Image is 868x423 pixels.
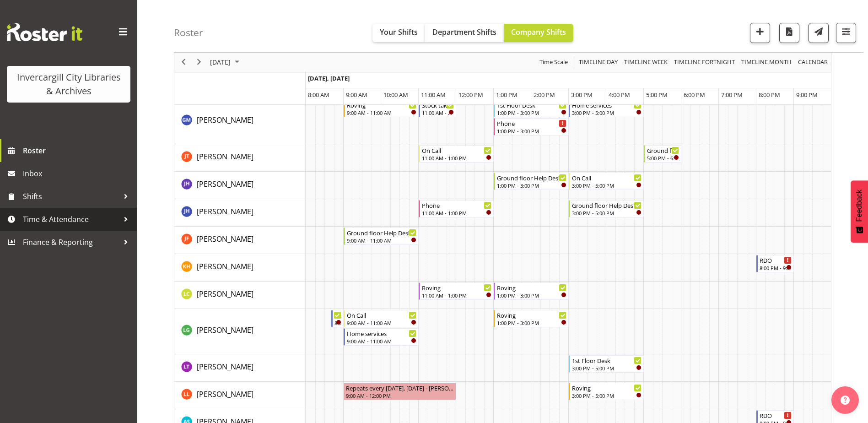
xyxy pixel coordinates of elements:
[197,234,253,244] span: [PERSON_NAME]
[197,261,253,271] span: [PERSON_NAME]
[796,91,818,99] span: 9:00 PM
[572,392,642,399] div: 3:00 PM - 5:00 PM
[344,100,419,117] div: Gabriel McKay Smith"s event - Roving Begin From Friday, October 10, 2025 at 9:00:00 AM GMT+13:00 ...
[572,364,642,372] div: 3:00 PM - 5:00 PM
[569,100,644,117] div: Gabriel McKay Smith"s event - Home services Begin From Friday, October 10, 2025 at 3:00:00 PM GMT...
[760,264,792,271] div: 8:00 PM - 9:00 PM
[841,396,850,405] img: help-xxl-2.png
[331,310,344,327] div: Lisa Griffiths"s event - Newspapers Begin From Friday, October 10, 2025 at 8:40:00 AM GMT+13:00 E...
[759,91,780,99] span: 8:00 PM
[174,354,306,382] td: Lyndsay Tautari resource
[432,27,496,37] span: Department Shifts
[646,91,668,99] span: 5:00 PM
[572,182,642,189] div: 3:00 PM - 5:00 PM
[569,355,644,373] div: Lyndsay Tautari"s event - 1st Floor Desk Begin From Friday, October 10, 2025 at 3:00:00 PM GMT+13...
[760,255,792,265] div: RDO
[647,146,679,155] div: Ground floor Help Desk
[23,235,119,249] span: Finance & Reporting
[347,329,416,338] div: Home services
[174,309,306,354] td: Lisa Griffiths resource
[372,24,425,42] button: Your Shifts
[197,115,253,125] span: [PERSON_NAME]
[344,328,419,346] div: Lisa Griffiths"s event - Home services Begin From Friday, October 10, 2025 at 9:00:00 AM GMT+13:0...
[572,109,642,116] div: 3:00 PM - 5:00 PM
[308,74,350,82] span: [DATE], [DATE]
[422,109,454,116] div: 11:00 AM - 12:00 PM
[197,361,253,372] a: [PERSON_NAME]
[347,228,416,237] div: Ground floor Help Desk
[176,53,191,72] div: previous period
[496,91,518,99] span: 1:00 PM
[740,57,793,68] span: Timeline Month
[23,167,133,180] span: Inbox
[197,179,253,190] a: [PERSON_NAME]
[572,383,642,392] div: Roving
[756,255,794,272] div: Kaela Harley"s event - RDO Begin From Friday, October 10, 2025 at 8:00:00 PM GMT+13:00 Ends At Fr...
[419,145,494,163] div: Glen Tomlinson"s event - On Call Begin From Friday, October 10, 2025 at 11:00:00 AM GMT+13:00 End...
[572,173,642,182] div: On Call
[346,383,454,392] div: Repeats every [DATE], [DATE] - [PERSON_NAME]
[383,91,408,99] span: 10:00 AM
[347,310,416,320] div: On Call
[23,144,133,157] span: Roster
[497,292,566,299] div: 1:00 PM - 3:00 PM
[197,152,253,162] span: [PERSON_NAME]
[673,57,736,68] span: Timeline Fortnight
[572,209,642,217] div: 3:00 PM - 5:00 PM
[334,319,341,326] div: 8:40 AM - 9:00 AM
[578,57,619,68] span: Timeline Day
[174,382,306,409] td: Lynette Lockett resource
[23,212,119,226] span: Time & Attendance
[197,261,253,272] a: [PERSON_NAME]
[569,173,644,190] div: Jill Harpur"s event - On Call Begin From Friday, October 10, 2025 at 3:00:00 PM GMT+13:00 Ends At...
[779,23,799,43] button: Download a PDF of the roster for the current day
[497,182,566,189] div: 1:00 PM - 3:00 PM
[539,57,569,68] span: Time Scale
[504,24,573,42] button: Company Shifts
[346,91,367,99] span: 9:00 AM
[197,206,253,217] span: [PERSON_NAME]
[174,27,203,38] h4: Roster
[623,57,669,68] button: Timeline Week
[174,172,306,199] td: Jill Harpur resource
[855,190,863,222] span: Feedback
[178,57,190,68] button: Previous
[577,57,620,68] button: Timeline Day
[193,57,205,68] button: Next
[647,154,679,162] div: 5:00 PM - 6:00 PM
[836,23,856,43] button: Filter Shifts
[572,356,642,365] div: 1st Floor Desk
[344,228,419,245] div: Joanne Forbes"s event - Ground floor Help Desk Begin From Friday, October 10, 2025 at 9:00:00 AM ...
[497,310,566,320] div: Roving
[497,319,566,326] div: 1:00 PM - 3:00 PM
[422,209,491,217] div: 11:00 AM - 1:00 PM
[721,91,743,99] span: 7:00 PM
[494,118,569,136] div: Gabriel McKay Smith"s event - Phone Begin From Friday, October 10, 2025 at 1:00:00 PM GMT+13:00 E...
[209,57,232,68] span: [DATE]
[644,145,681,163] div: Glen Tomlinson"s event - Ground floor Help Desk Begin From Friday, October 10, 2025 at 5:00:00 PM...
[191,53,207,72] div: next period
[347,109,416,116] div: 9:00 AM - 11:00 AM
[760,411,792,420] div: RDO
[494,310,569,327] div: Lisa Griffiths"s event - Roving Begin From Friday, October 10, 2025 at 1:00:00 PM GMT+13:00 Ends ...
[511,27,566,37] span: Company Shifts
[197,389,253,400] a: [PERSON_NAME]
[497,283,566,292] div: Roving
[308,91,329,99] span: 8:00 AM
[197,233,253,244] a: [PERSON_NAME]
[458,91,483,99] span: 12:00 PM
[623,57,669,68] span: Timeline Week
[797,57,830,68] button: Month
[207,53,245,72] div: October 10, 2025
[809,23,829,43] button: Send a list of all shifts for the selected filtered period to all rostered employees.
[419,200,494,217] div: Jillian Hunter"s event - Phone Begin From Friday, October 10, 2025 at 11:00:00 AM GMT+13:00 Ends ...
[497,109,566,116] div: 1:00 PM - 3:00 PM
[572,201,642,210] div: Ground floor Help Desk
[197,179,253,189] span: [PERSON_NAME]
[569,200,644,217] div: Jillian Hunter"s event - Ground floor Help Desk Begin From Friday, October 10, 2025 at 3:00:00 PM...
[334,310,341,320] div: Newspapers
[534,91,555,99] span: 2:00 PM
[497,173,566,182] div: Ground floor Help Desk
[421,91,446,99] span: 11:00 AM
[197,206,253,217] a: [PERSON_NAME]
